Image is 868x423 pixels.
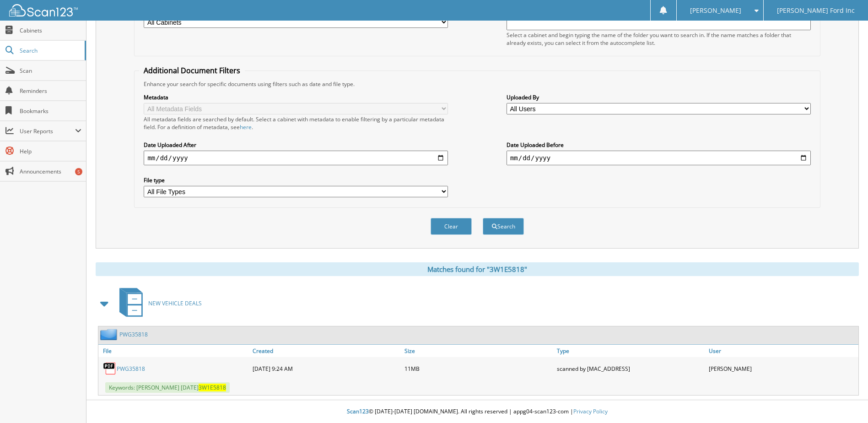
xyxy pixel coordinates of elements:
[402,359,554,378] div: 11MB
[706,345,858,357] a: User
[105,382,230,393] span: Keywords: [PERSON_NAME] [DATE]
[555,359,706,378] div: scanned by [MAC_ADDRESS]
[20,168,81,175] span: Announcements
[20,147,81,155] span: Help
[777,8,855,13] span: [PERSON_NAME] Ford Inc
[75,168,82,175] div: 5
[20,67,81,75] span: Scan
[822,379,868,423] iframe: Chat Widget
[139,65,245,76] legend: Additional Document Filters
[86,401,868,423] div: © [DATE]-[DATE] [DOMAIN_NAME]. All rights reserved | appg04-scan123-com |
[119,331,148,338] a: PWG35818
[20,127,75,135] span: User Reports
[103,362,117,375] img: PDF.png
[20,27,81,34] span: Cabinets
[507,141,811,149] label: Date Uploaded Before
[250,359,402,378] div: [DATE] 9:24 AM
[100,329,119,340] img: folder2.png
[20,87,81,95] span: Reminders
[148,299,202,307] span: NEW VEHICLE DEALS
[250,345,402,357] a: Created
[96,262,859,276] div: Matches found for "3W1E5818"
[431,218,472,235] button: Clear
[507,151,811,165] input: end
[114,285,202,321] a: NEW VEHICLE DEALS
[573,407,608,415] a: Privacy Policy
[20,47,80,54] span: Search
[483,218,524,235] button: Search
[144,176,448,184] label: File type
[507,31,811,47] div: Select a cabinet and begin typing the name of the folder you want to search in. If the name match...
[240,123,252,131] a: here
[9,4,78,16] img: scan123-logo-white.svg
[347,407,369,415] span: Scan123
[402,345,554,357] a: Size
[98,345,250,357] a: File
[117,365,145,373] a: PWG35818
[690,8,741,13] span: [PERSON_NAME]
[139,80,815,88] div: Enhance your search for specific documents using filters such as date and file type.
[199,384,226,391] span: 3W1E5818
[144,115,448,131] div: All metadata fields are searched by default. Select a cabinet with metadata to enable filtering b...
[20,107,81,115] span: Bookmarks
[144,151,448,165] input: start
[555,345,706,357] a: Type
[706,359,858,378] div: [PERSON_NAME]
[507,93,811,101] label: Uploaded By
[144,93,448,101] label: Metadata
[144,141,448,149] label: Date Uploaded After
